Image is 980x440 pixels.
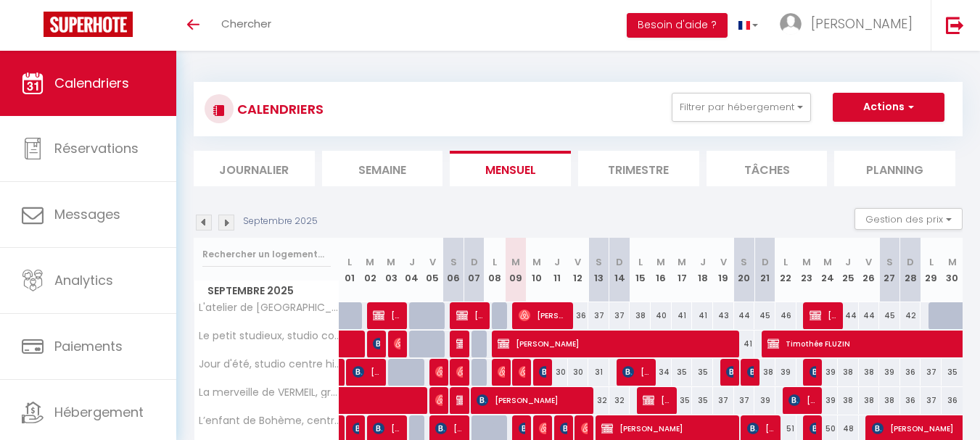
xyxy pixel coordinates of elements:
th: 15 [630,238,651,302]
div: 37 [609,302,630,329]
span: [PERSON_NAME] Forward [726,358,733,386]
input: Rechercher un logement... [202,241,331,267]
th: 24 [817,238,838,302]
img: Super Booking [44,12,133,37]
div: 41 [672,302,693,329]
div: 36 [942,387,963,414]
abbr: J [409,255,415,269]
div: 42 [900,302,921,329]
th: 02 [360,238,381,302]
button: Actions [833,93,944,122]
div: 36 [568,302,589,329]
abbr: M [802,255,811,269]
li: Semaine [322,151,443,186]
li: Tâches [707,151,828,186]
span: [PERSON_NAME] [435,358,442,386]
th: 11 [547,238,568,302]
img: logout [946,16,964,34]
th: 27 [879,238,900,302]
abbr: S [450,255,457,269]
abbr: L [783,255,788,269]
div: 38 [879,387,900,414]
span: La merveille de VERMEIL, grand studio lumineux [197,387,342,398]
div: 43 [713,302,734,329]
span: [PERSON_NAME] [539,358,546,386]
abbr: M [387,255,395,269]
div: 45 [754,302,775,329]
th: 12 [568,238,589,302]
div: 34 [651,359,672,386]
th: 16 [651,238,672,302]
th: 14 [609,238,630,302]
abbr: J [845,255,851,269]
span: [PERSON_NAME] [747,358,754,386]
div: 37 [921,359,942,386]
span: Septembre 2025 [194,281,339,302]
span: [PERSON_NAME] [394,330,401,357]
span: [PERSON_NAME] Thio [788,386,817,414]
th: 01 [339,238,361,302]
span: Jour d'été, studio centre historique [GEOGRAPHIC_DATA] [197,359,342,370]
span: L’enfant de Bohème, centre historique [GEOGRAPHIC_DATA] [197,415,342,426]
div: 32 [588,387,609,414]
span: [PERSON_NAME] 2 [373,302,401,329]
div: 35 [942,359,963,386]
th: 21 [754,238,775,302]
th: 13 [588,238,609,302]
th: 20 [734,238,755,302]
abbr: M [532,255,541,269]
abbr: V [865,255,872,269]
span: [PERSON_NAME] [622,358,651,386]
span: [PERSON_NAME] [456,386,464,414]
th: 29 [921,238,942,302]
div: 35 [692,387,713,414]
button: Filtrer par hébergement [672,93,811,122]
abbr: S [741,255,747,269]
div: 44 [859,302,880,329]
span: Hébergement [54,403,144,421]
div: 39 [754,387,775,414]
button: Besoin d'aide ? [627,13,728,38]
span: [PERSON_NAME] [498,358,505,386]
span: [DEMOGRAPHIC_DATA][PERSON_NAME] [810,358,817,386]
div: 39 [775,359,796,386]
abbr: V [720,255,727,269]
abbr: M [511,255,520,269]
th: 18 [692,238,713,302]
button: Gestion des prix [855,208,963,230]
div: 37 [921,387,942,414]
div: 46 [775,302,796,329]
abbr: V [575,255,581,269]
abbr: D [762,255,769,269]
th: 26 [859,238,880,302]
div: 36 [900,359,921,386]
th: 04 [401,238,422,302]
div: 31 [588,359,609,386]
abbr: M [656,255,665,269]
span: [PERSON_NAME] [498,330,736,357]
th: 03 [381,238,402,302]
abbr: M [823,255,832,269]
span: [PERSON_NAME] [373,330,380,357]
div: 35 [672,359,693,386]
span: Messages [54,205,120,223]
th: 06 [443,238,464,302]
div: 44 [734,302,755,329]
span: [PERSON_NAME] [811,14,913,33]
div: 38 [630,302,651,329]
span: Calendriers [54,74,129,92]
th: 09 [506,238,527,302]
abbr: M [948,255,957,269]
div: 35 [672,387,693,414]
div: 38 [859,387,880,414]
div: 40 [651,302,672,329]
div: 30 [568,359,589,386]
abbr: M [678,255,686,269]
div: 38 [838,387,859,414]
span: [PERSON_NAME] [643,386,671,414]
li: Trimestre [578,151,699,186]
abbr: L [929,255,934,269]
abbr: S [886,255,893,269]
abbr: J [700,255,706,269]
span: Paiements [54,337,123,355]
